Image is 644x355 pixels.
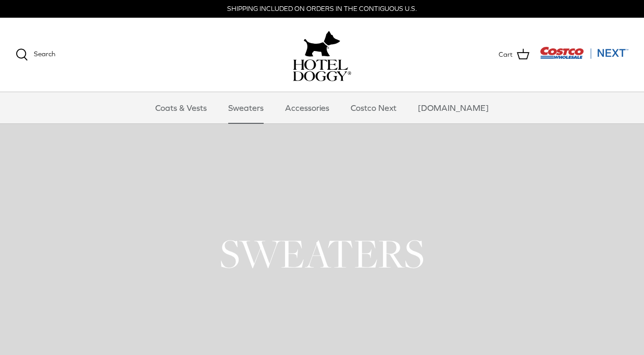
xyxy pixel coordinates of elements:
span: Cart [499,49,513,60]
a: Accessories [276,92,339,123]
img: hoteldoggy.com [304,28,340,59]
a: Sweaters [219,92,273,123]
a: Coats & Vests [146,92,216,123]
img: Costco Next [540,46,628,59]
a: Search [16,48,55,61]
h1: SWEATERS [16,228,628,279]
img: hoteldoggycom [293,59,351,81]
a: Cart [499,48,529,61]
a: Costco Next [341,92,406,123]
a: hoteldoggy.com hoteldoggycom [293,28,351,81]
a: [DOMAIN_NAME] [408,92,498,123]
a: Visit Costco Next [540,53,628,61]
span: Search [34,50,55,58]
